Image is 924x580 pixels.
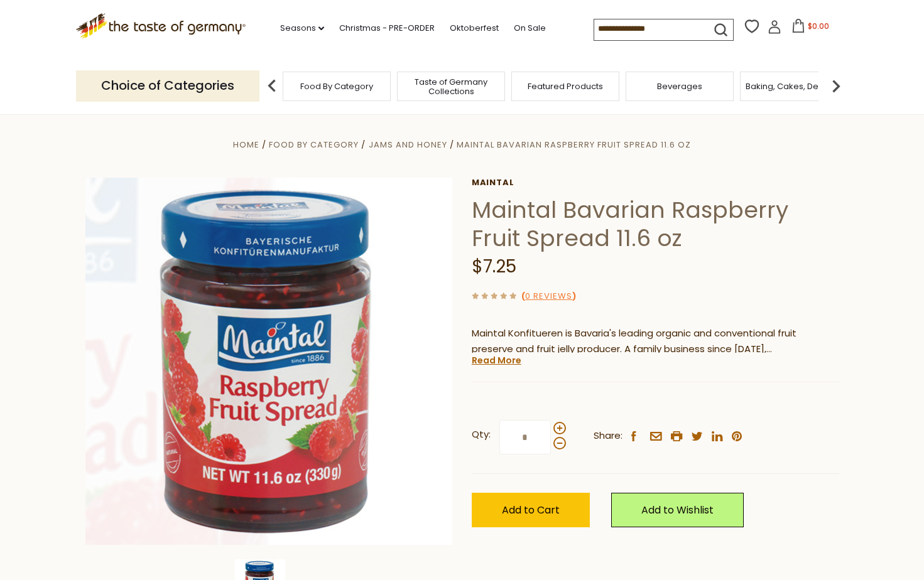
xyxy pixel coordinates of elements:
[525,290,572,303] a: 0 Reviews
[528,82,603,91] a: Featured Products
[457,139,691,151] a: Maintal Bavarian Raspberry Fruit Spread 11.6 oz
[259,73,285,99] img: previous arrow
[784,19,837,38] button: $0.00
[594,428,622,444] span: Share:
[823,73,849,99] img: next arrow
[401,77,501,96] a: Taste of Germany Collections
[233,139,259,151] a: Home
[746,82,843,91] a: Baking, Cakes, Desserts
[450,21,499,35] a: Oktoberfest
[339,21,435,35] a: Christmas - PRE-ORDER
[472,254,516,279] span: $7.25
[369,139,447,151] a: Jams and Honey
[472,178,839,188] a: Maintal
[472,196,839,252] h1: Maintal Bavarian Raspberry Fruit Spread 11.6 oz
[472,354,521,367] a: Read More
[85,178,453,545] img: Maintal Bavarian Raspberry Fruit Spread 11.6 oz
[502,503,560,517] span: Add to Cart
[657,82,702,91] a: Beverages
[472,326,839,357] p: Maintal Konfitueren is Bavaria's leading organic and conventional fruit preserve and fruit jelly ...
[514,21,546,35] a: On Sale
[472,493,590,527] button: Add to Cart
[300,82,373,91] a: Food By Category
[521,290,576,302] span: ( )
[499,420,551,454] input: Qty:
[280,21,324,35] a: Seasons
[472,427,491,443] strong: Qty:
[808,21,829,31] span: $0.00
[611,493,744,527] a: Add to Wishlist
[269,139,359,151] a: Food By Category
[76,70,259,101] p: Choice of Categories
